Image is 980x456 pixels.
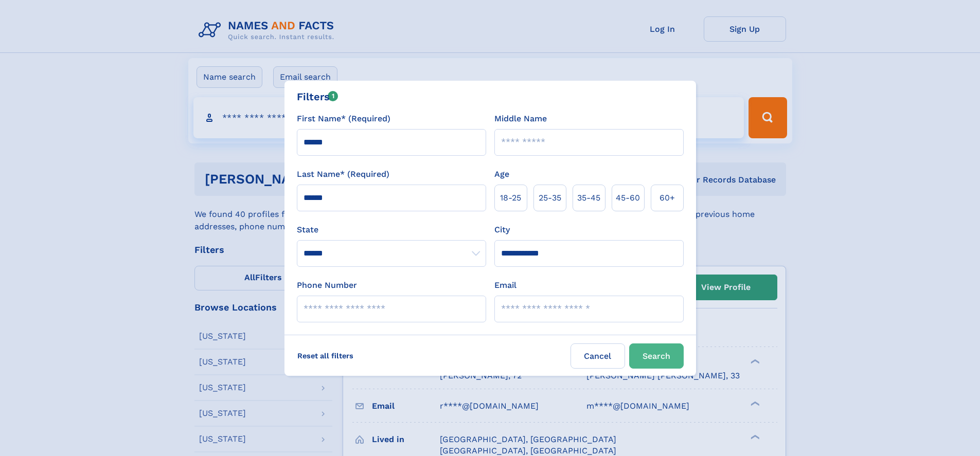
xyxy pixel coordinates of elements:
[297,279,357,291] label: Phone Number
[616,192,640,204] span: 45‑60
[494,113,547,125] label: Middle Name
[297,89,338,104] div: Filters
[629,343,684,369] button: Search
[297,168,389,180] label: Last Name* (Required)
[494,168,509,180] label: Age
[494,224,510,236] label: City
[494,279,516,291] label: Email
[571,343,625,369] label: Cancel
[297,113,390,125] label: First Name* (Required)
[660,192,675,204] span: 60+
[500,192,521,204] span: 18‑25
[297,224,486,236] label: State
[539,192,561,204] span: 25‑35
[291,343,360,368] label: Reset all filters
[577,192,600,204] span: 35‑45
